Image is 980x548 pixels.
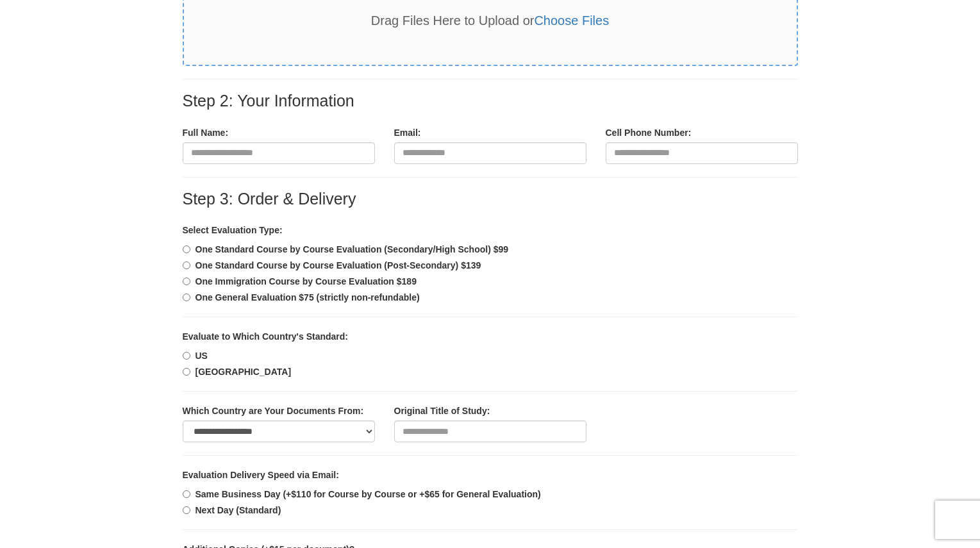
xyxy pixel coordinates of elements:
[195,244,509,254] b: One Standard Course by Course Evaluation (Secondary/High School) $99
[394,404,490,417] label: Original Title of Study:
[183,404,364,417] label: Which Country are Your Documents From:
[183,331,348,342] b: Evaluate to Which Country's Standard:
[183,506,190,514] input: Next Day (Standard)
[183,126,229,139] label: Full Name:
[195,367,292,377] b: [GEOGRAPHIC_DATA]
[606,126,692,139] label: Cell Phone Number:
[183,490,190,498] input: Same Business Day (+$110 for Course by Course or +$65 for General Evaluation)
[195,489,541,499] b: Same Business Day (+$110 for Course by Course or +$65 for General Evaluation)
[183,245,190,253] input: One Standard Course by Course Evaluation (Secondary/High School) $99
[394,126,421,139] label: Email:
[183,92,354,110] label: Step 2: Your Information
[183,368,190,376] input: [GEOGRAPHIC_DATA]
[371,13,609,28] span: Drag Files Here to Upload or
[195,351,208,361] b: US
[183,470,339,480] b: Evaluation Delivery Speed via Email:
[195,276,417,286] b: One Immigration Course by Course Evaluation $189
[534,13,609,28] a: Choose Files
[183,278,190,285] input: One Immigration Course by Course Evaluation $189
[183,190,356,208] label: Step 3: Order & Delivery
[183,262,190,269] input: One Standard Course by Course Evaluation (Post-Secondary) $139
[195,260,481,270] b: One Standard Course by Course Evaluation (Post-Secondary) $139
[195,292,420,303] b: One General Evaluation $75 (strictly non-refundable)
[183,225,283,235] b: Select Evaluation Type:
[183,352,190,360] input: US
[195,505,281,515] b: Next Day (Standard)
[183,294,190,301] input: One General Evaluation $75 (strictly non-refundable)
[729,90,980,548] iframe: LiveChat chat widget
